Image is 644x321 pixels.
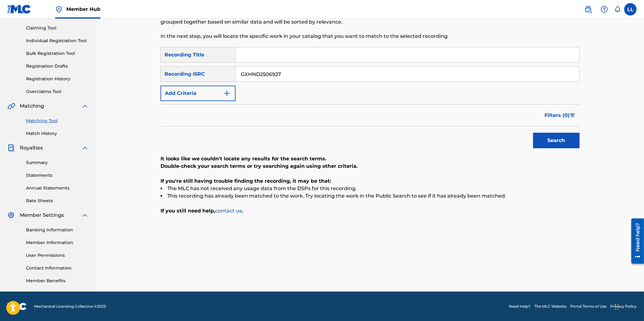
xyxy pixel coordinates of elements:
[533,133,580,148] button: Search
[613,291,644,321] iframe: Chat Widget
[26,130,89,137] a: Match History
[582,3,594,16] a: Public Search
[26,265,89,271] a: Contact Information
[7,212,15,219] img: Member Settings
[584,6,592,13] img: search
[598,3,611,16] div: Help
[161,185,580,192] li: The MLC has not received any usage data from the DSPs for this recording.
[223,90,231,97] img: 9d2ae6d4665cec9f34b9.svg
[570,114,575,117] img: filter
[26,50,89,57] a: Bulk Registration Tool
[26,88,89,95] a: Overclaims Tool
[161,207,580,215] p: If you still need help, .
[615,297,619,316] div: Drag
[26,198,89,204] a: Rate Sheets
[161,33,483,40] p: In the next step, you will locate the specific work in your catalog that you want to match to the...
[81,102,89,110] img: expand
[20,102,44,110] span: Matching
[601,6,608,13] img: help
[26,239,89,246] a: Member Information
[7,144,15,152] img: Royalties
[34,304,106,309] span: Mechanical Licensing Collective © 2025
[161,177,580,185] p: If you're still having trouble finding the recording, it may be that:
[627,216,644,267] iframe: Resource Center
[161,155,580,163] p: It looks like we couldn't locate any results for the search terms.
[81,212,89,219] img: expand
[26,76,89,82] a: Registration History
[26,227,89,233] a: Banking Information
[26,278,89,284] a: Member Benefits
[7,5,31,14] img: MLC Logo
[26,172,89,179] a: Statements
[7,303,27,310] img: logo
[509,304,531,309] a: Need Help?
[161,163,580,170] p: Double-check your search terms or try searching again using other criteria.
[26,159,89,166] a: Summary
[161,86,236,101] button: Add Criteria
[614,6,620,12] div: Notifications
[534,304,567,309] a: The MLC Website
[81,144,89,152] img: expand
[26,185,89,191] a: Annual Statements
[624,3,637,16] div: User Menu
[66,6,100,13] span: Member Hub
[610,304,637,309] a: Privacy Policy
[26,25,89,31] a: Claiming Tool
[26,63,89,69] a: Registration Drafts
[20,212,64,219] span: Member Settings
[545,112,570,119] span: Filters ( 0 )
[161,47,580,151] form: Search Form
[541,108,580,123] button: Filters (0)
[26,38,89,44] a: Individual Registration Tool
[26,252,89,259] a: User Permissions
[55,6,63,13] img: Top Rightsholder
[161,192,580,200] li: This recording has already been matched to the work. Try locating the work in the Public Search t...
[7,102,15,110] img: Matching
[26,118,89,124] a: Matching Tool
[20,144,43,152] span: Royalties
[215,208,242,214] a: contact us
[570,304,607,309] a: Portal Terms of Use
